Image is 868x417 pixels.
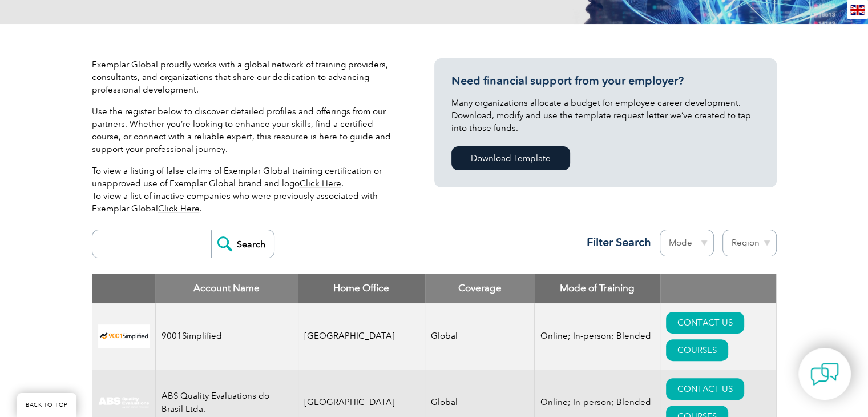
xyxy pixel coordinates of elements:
p: Use the register below to discover detailed profiles and offerings from our partners. Whether you... [92,105,400,155]
a: BACK TO TOP [17,393,76,417]
p: Many organizations allocate a budget for employee career development. Download, modify and use th... [451,97,760,134]
img: en [850,5,865,15]
th: Home Office: activate to sort column ascending [298,274,425,303]
a: Download Template [451,146,570,170]
img: contact-chat.png [810,360,839,388]
th: Coverage: activate to sort column ascending [425,274,535,303]
td: [GEOGRAPHIC_DATA] [298,303,425,370]
a: CONTACT US [666,312,744,334]
p: Exemplar Global proudly works with a global network of training providers, consultants, and organ... [92,58,400,96]
p: To view a listing of false claims of Exemplar Global training certification or unapproved use of ... [92,165,400,215]
a: Click Here [300,178,341,189]
h3: Filter Search [580,235,651,250]
a: COURSES [666,339,728,361]
img: 37c9c059-616f-eb11-a812-002248153038-logo.png [98,324,150,348]
img: c92924ac-d9bc-ea11-a814-000d3a79823d-logo.jpg [98,396,150,409]
h3: Need financial support from your employer? [451,74,760,88]
input: Search [211,230,274,258]
th: Account Name: activate to sort column descending [155,274,298,303]
a: CONTACT US [666,378,744,400]
td: 9001Simplified [155,303,298,370]
td: Global [425,303,535,370]
th: : activate to sort column ascending [660,274,776,303]
a: Click Here [158,203,200,214]
th: Mode of Training: activate to sort column ascending [535,274,660,303]
td: Online; In-person; Blended [535,303,660,370]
